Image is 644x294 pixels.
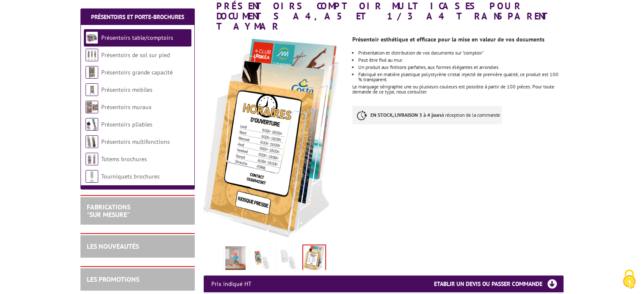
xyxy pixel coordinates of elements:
img: porte_brochures_comptoirs_477300_vide_plein.jpg [252,246,272,272]
a: Présentoirs mobiles [101,86,152,93]
a: Présentoirs grande capacité [101,69,173,76]
img: Cookies (fenêtre modale) [619,269,640,290]
h3: Etablir un devis ou passer commande [434,275,564,292]
li: Fabriqué en matière plastique polystyrène cristal injecté de première qualité, ce produit est 100... [358,72,563,82]
img: Présentoirs pliables [86,118,98,131]
a: Tourniquets brochures [101,173,160,180]
div: Le marquage sérigraphie une ou plusieurs couleurs est possible à partir de 100 pièces. Pour toute... [352,84,563,94]
img: porte_brochures_comptoirs_multicases_a4_a5_1-3a4_taymar_477300_mise_en_situation.jpg [225,246,246,272]
a: Présentoirs pliables [101,121,152,128]
img: presentoir_3cases_a4_eco_portrait_escalier__477300_.jpg [303,245,325,272]
button: Cookies (fenêtre modale) [614,265,644,294]
a: Totems brochures [101,155,147,163]
a: LES NOUVEAUTÉS [87,242,139,250]
a: FABRICATIONS"Sur Mesure" [87,203,130,219]
a: Présentoirs et Porte-brochures [91,13,184,21]
a: Présentoirs multifonctions [101,138,170,146]
li: Un produit aux finitions parfaites, aux formes élégantes et arrondies. [358,65,563,70]
a: LES PROMOTIONS [87,275,139,283]
a: Présentoirs muraux [101,103,152,111]
img: porte_brochures_comptoirs_477300.jpg [278,246,298,272]
img: Présentoirs table/comptoirs [86,31,98,44]
img: Totems brochures [86,153,98,165]
img: Présentoirs de sol sur pied [86,49,98,61]
img: Présentoirs multifonctions [86,135,98,148]
img: Tourniquets brochures [86,170,98,183]
strong: Présentoir esthétique et efficace pour la mise en valeur de vos documents [352,36,544,43]
li: Peut être fixé au mur. [358,58,563,63]
img: Présentoirs muraux [86,101,98,113]
img: Présentoirs mobiles [86,83,98,96]
img: Présentoirs grande capacité [86,66,98,79]
img: presentoir_3cases_a4_eco_portrait_escalier__477300_.jpg [204,36,346,242]
a: Présentoirs table/comptoirs [101,34,173,41]
li: Présentation et distribution de vos documents sur "comptoir" [358,50,563,55]
p: Prix indiqué HT [211,275,252,292]
a: Présentoirs de sol sur pied [101,51,170,59]
strong: EN STOCK, LIVRAISON 3 à 4 jours [370,112,442,118]
p: à réception de la commande [352,106,502,124]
